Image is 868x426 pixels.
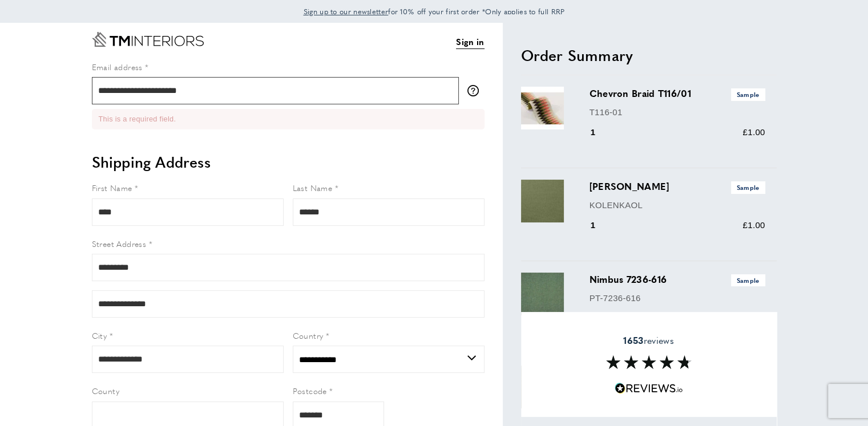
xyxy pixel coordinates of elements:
strong: 1653 [623,334,643,347]
img: Nimbus 7236-616 [521,273,564,315]
p: KOLENKAOL [590,198,765,212]
a: Go to Home page [92,32,204,47]
span: Sample [731,88,765,100]
h3: Nimbus 7236-616 [590,273,765,286]
span: £1.00 [742,220,765,230]
span: for 10% off your first order *Only applies to full RRP [304,6,565,17]
a: Sign up to our newsletter [304,6,389,17]
a: Sign in [456,35,484,49]
span: Sample [731,274,765,286]
img: Reviews.io 5 stars [615,383,683,394]
img: Chevron Braid T116/01 [521,87,564,129]
span: Country [293,330,324,341]
div: 1 [590,218,612,232]
img: Olenka Olive [521,180,564,222]
p: T116-01 [590,106,765,119]
h3: Chevron Braid T116/01 [590,87,765,100]
h2: Shipping Address [92,152,485,172]
p: PT-7236-616 [590,291,765,305]
span: City [92,330,107,341]
span: County [92,385,119,396]
span: Postcode [293,385,327,396]
div: 1 [590,311,612,325]
img: Reviews section [606,356,692,370]
span: Sample [731,181,765,193]
span: £1.00 [742,127,765,137]
h2: Order Summary [521,45,777,66]
button: More information [467,85,485,96]
span: Email address [92,61,143,72]
h3: [PERSON_NAME] [590,180,765,193]
span: Sign up to our newsletter [304,6,389,17]
span: Last Name [293,182,333,193]
span: Street Address [92,238,147,249]
div: 1 [590,125,612,139]
span: reviews [623,335,673,346]
li: This is a required field. [99,113,478,125]
span: First Name [92,182,132,193]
